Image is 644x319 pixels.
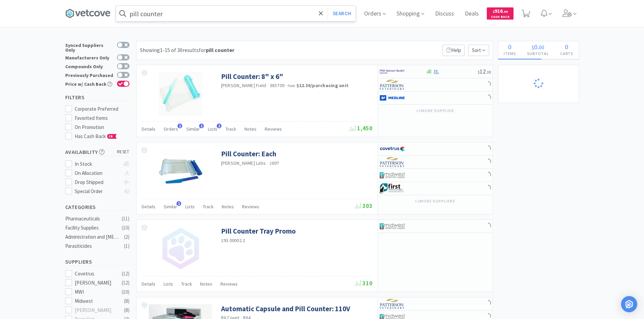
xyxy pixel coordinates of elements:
[199,47,234,53] span: for
[65,224,120,232] div: Facility Supplies
[462,11,481,17] a: Deals
[75,105,129,113] div: Corporate Preferred
[355,279,373,287] span: 310
[380,93,405,103] img: a646391c64b94eb2892348a965bf03f3_134.png
[75,160,120,168] div: In Stock
[186,126,200,132] span: Similar
[159,227,202,270] img: no_image.png
[203,204,214,210] span: Track
[269,160,279,166] span: J697
[208,126,217,132] span: Lists
[411,196,458,206] button: +2more suppliers
[177,124,182,128] span: 1
[75,297,117,305] div: Midwest
[164,126,178,132] span: Orders
[221,160,266,166] a: [PERSON_NAME] Labs
[124,242,129,250] div: ( 1 )
[75,270,117,278] div: Covetrus
[221,237,245,243] span: 193.00002.2
[122,215,129,223] div: ( 11 )
[242,204,259,210] span: Reviews
[75,178,120,186] div: Drop Shipped
[65,54,114,60] div: Manufacturers Only
[534,43,538,51] span: 0
[328,6,356,21] button: Search
[522,50,555,57] h4: Subtotal
[206,47,234,53] strong: pill counter
[380,144,405,154] img: 77fca1acd8b6420a9015268ca798ef17_1.png
[350,124,373,132] span: 1,450
[478,68,491,75] span: 12
[380,67,405,77] img: f6b2451649754179b5b4e0c70c3f7cb0_2.png
[285,82,287,88] span: ·
[413,106,457,115] button: +1more supplier
[185,204,195,210] span: Lists
[65,72,114,78] div: Previously Purchased
[75,306,117,314] div: [PERSON_NAME]
[522,44,555,50] div: .
[75,279,117,287] div: [PERSON_NAME]
[75,133,117,139] span: Has Cash Back
[159,72,202,116] img: 31d2a46620de482dbdad8fd8e9a4448f_33951.png
[221,227,296,236] a: Pill Counter Tray Promo
[221,304,350,313] a: Automatic Capsule and Pill Counter: 110V
[267,82,268,88] span: ·
[267,160,268,166] span: ·
[486,70,491,75] span: . 30
[217,124,221,128] span: 1
[380,80,405,90] img: f5e969b455434c6296c6d81ef179fa71_3.png
[532,44,534,51] span: $
[380,170,405,180] img: 4dd14cff54a648ac9e977f0c5da9bc2e_5.png
[493,8,508,14] span: 916
[355,202,373,210] span: 303
[222,204,234,210] span: Notes
[199,124,204,128] span: 1
[176,201,181,206] span: 1
[75,187,120,195] div: Special Order
[221,82,266,88] a: [PERSON_NAME] Field
[124,297,129,305] div: ( 8 )
[140,46,234,55] div: Showing 1-15 of 30 results
[65,42,114,52] div: Synced Suppliers Only
[75,288,117,296] div: MWI
[225,126,236,132] span: Track
[122,288,129,296] div: ( 10 )
[142,126,156,132] span: Details
[220,281,238,287] span: Reviews
[200,281,212,287] span: Notes
[75,114,129,122] div: Favorited Items
[65,148,129,156] h5: Availability
[491,15,509,20] span: Cash Back
[142,204,156,210] span: Details
[164,281,173,287] span: Lists
[122,270,129,278] div: ( 12 )
[265,126,282,132] span: Reviews
[493,9,495,14] span: $
[296,82,349,88] strong: $12.30 / purchasing unit
[117,149,129,156] span: reset
[221,149,276,158] a: Pill Counter: Each
[288,83,295,88] span: from
[108,134,114,138] span: CB
[244,126,257,132] span: Notes
[539,44,544,51] span: 00
[565,43,568,51] span: 0
[498,50,522,57] h4: Items
[75,123,129,131] div: On Promotion
[65,258,129,266] h5: Suppliers
[221,72,283,81] a: Pill Counter: 8" x 6"
[65,242,120,250] div: Parasiticides
[380,157,405,167] img: f5e969b455434c6296c6d81ef179fa71_3.png
[65,94,129,101] h5: Filters
[380,183,405,193] img: 67d67680309e4a0bb49a5ff0391dcc42_6.png
[270,82,285,88] span: 385709
[508,43,511,51] span: 0
[487,4,514,23] a: $916.99Cash Back
[75,169,120,177] div: On Allocation
[65,63,114,69] div: Compounds Only
[65,215,120,223] div: Pharmaceuticals
[380,221,405,231] img: 4dd14cff54a648ac9e977f0c5da9bc2e_5.png
[122,279,129,287] div: ( 12 )
[65,233,120,241] div: Administration and [MEDICAL_DATA]
[142,281,156,287] span: Details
